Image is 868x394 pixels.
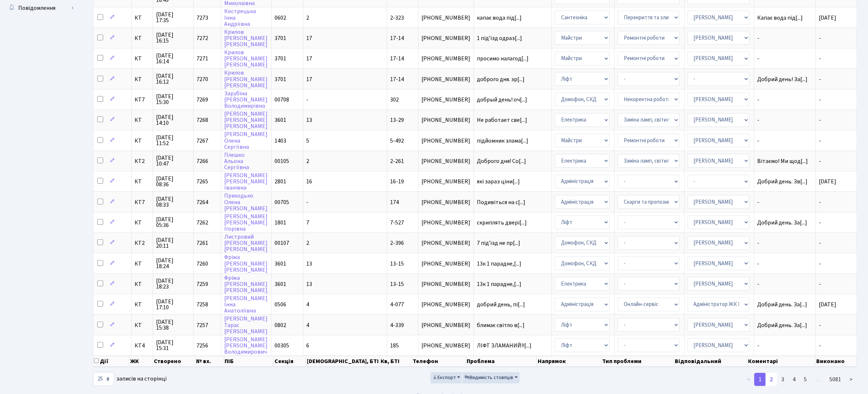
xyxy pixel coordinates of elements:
span: - [757,138,813,144]
span: [DATE] 15:30 [156,93,190,105]
a: [PERSON_NAME][PERSON_NAME]Іванівна [224,171,268,192]
span: КТ [135,138,150,144]
span: 7268 [196,116,208,124]
th: Дії [93,356,129,367]
span: 17 [306,55,312,63]
a: [PERSON_NAME][PERSON_NAME]Володимирович [224,335,268,356]
a: Зарубіна[PERSON_NAME]Володимирівна [224,89,268,110]
span: 4 [306,321,309,329]
span: доброго дня. зр[...] [477,75,525,83]
span: 3601 [275,280,286,288]
th: Кв, БТІ [380,356,412,367]
span: [PHONE_NUMBER] [421,322,471,328]
span: 4-339 [390,321,404,329]
th: Відповідальний [674,356,747,367]
a: 2 [766,373,777,386]
span: 13 [306,260,312,268]
span: ЛІФТ ЗЛАМАНИЙ!![...] [477,342,532,350]
span: [PHONE_NUMBER] [421,97,471,103]
span: [PHONE_NUMBER] [421,302,471,307]
span: Добрий день. За[...] [757,321,807,329]
span: 2-261 [390,157,404,165]
span: 1 підʼїзд одраз[...] [477,34,522,42]
select: записів на сторінці [93,372,114,386]
span: 7260 [196,260,208,268]
span: 7271 [196,55,208,63]
span: КТ [135,15,150,21]
span: 7267 [196,137,208,145]
span: - [757,56,813,61]
span: [DATE] 16:14 [156,53,190,64]
span: 4-077 [390,301,404,309]
span: [DATE] 10:47 [156,155,190,167]
a: 4 [788,373,800,386]
span: - [757,261,813,267]
span: Вітаємо! Ми щод[...] [757,157,808,165]
span: просимо налагод[...] [477,55,529,63]
span: 7262 [196,219,208,227]
span: 7 під'їзд не пр[...] [477,239,520,247]
span: КТ7 [135,199,150,205]
th: ЖК [129,356,153,367]
span: - [757,199,813,205]
span: [PHONE_NUMBER] [421,35,471,41]
span: 302 [390,96,399,104]
span: 5-492 [390,137,404,145]
span: 0506 [275,301,286,309]
span: 16-19 [390,178,404,186]
span: [DATE] 15:38 [156,319,190,331]
span: - [819,55,821,63]
span: добрий день, пі[...] [477,301,525,309]
span: 3701 [275,55,286,63]
span: КТ [135,220,150,226]
label: записів на сторінці [93,372,167,386]
span: 3701 [275,75,286,83]
span: 7270 [196,75,208,83]
th: ПІБ [224,356,274,367]
span: - [819,321,821,329]
span: [PHONE_NUMBER] [421,15,471,21]
span: КТ [135,281,150,287]
span: Експорт [432,374,456,381]
span: [PHONE_NUMBER] [421,240,471,246]
a: ПриходькоОлена[PERSON_NAME] [224,192,268,212]
th: [DEMOGRAPHIC_DATA], БТІ [306,356,380,367]
span: [PHONE_NUMBER] [421,199,471,205]
span: 7261 [196,239,208,247]
a: [PERSON_NAME]Тарас[PERSON_NAME] [224,315,268,335]
a: Повідомлення [4,1,77,15]
span: - [757,97,813,103]
span: 2 [306,157,309,165]
span: [PHONE_NUMBER] [421,76,471,82]
span: Добрий день. Зв[...] [757,178,807,186]
span: Капає вода під[...] [757,14,803,22]
th: Тип проблеми [602,356,674,367]
span: КТ [135,117,150,123]
span: - [819,219,821,227]
span: КТ [135,56,150,61]
span: добрый день! оч[...] [477,96,527,104]
span: - [757,117,813,123]
span: 2-396 [390,239,404,247]
span: - [819,96,821,104]
th: Створено [153,356,195,367]
span: - [819,260,821,268]
span: - [819,116,821,124]
a: > [845,373,857,386]
span: блимає світло в[...] [477,321,525,329]
span: 2 [306,14,309,22]
span: капає вода під[...] [477,14,522,22]
span: - [819,239,821,247]
button: Видимість стовпців [463,372,519,383]
span: 7257 [196,321,208,329]
span: 7265 [196,178,208,186]
span: [DATE] 16:15 [156,32,190,44]
span: 7258 [196,301,208,309]
span: [DATE] 05:36 [156,216,190,228]
span: [DATE] 18:23 [156,278,190,290]
a: [PERSON_NAME][PERSON_NAME][PERSON_NAME] [224,110,268,130]
a: [PERSON_NAME][PERSON_NAME]Ігорівна [224,212,268,233]
span: 7272 [196,34,208,42]
span: Добрий день! За[...] [757,75,807,83]
span: [PHONE_NUMBER] [421,117,471,123]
